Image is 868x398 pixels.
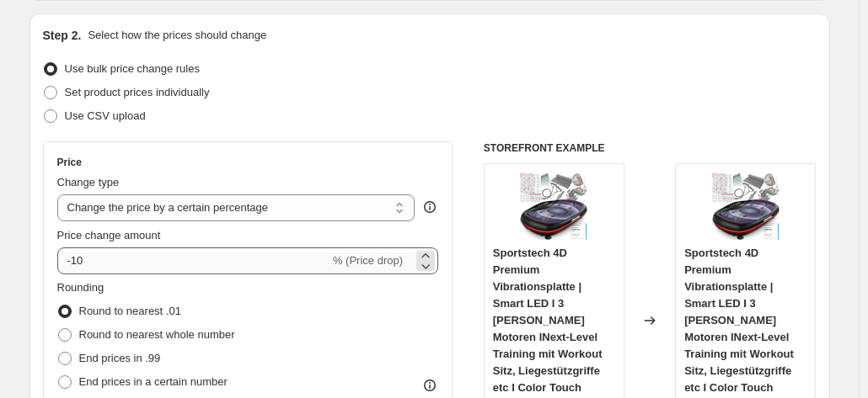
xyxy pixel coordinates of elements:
[520,172,587,240] img: 71cvsyc-7bL_80x.jpg
[712,172,780,240] img: 71cvsyc-7bL_80x.jpg
[57,247,330,274] input: -15
[43,27,82,44] h2: Step 2.
[484,141,817,155] h6: STOREFRONT EXAMPLE
[57,281,104,294] span: Rounding
[79,352,161,364] span: End prices in .99
[333,254,403,267] span: % (Price drop)
[88,27,266,44] p: Select how the prices should change
[79,375,228,388] span: End prices in a certain number
[65,109,146,122] span: Use CSV upload
[79,305,181,317] span: Round to nearest .01
[65,86,210,98] span: Set product prices individually
[57,156,82,169] h3: Price
[421,199,438,215] div: help
[57,229,161,241] span: Price change amount
[65,62,200,75] span: Use bulk price change rules
[79,328,235,341] span: Round to nearest whole number
[57,176,120,188] span: Change type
